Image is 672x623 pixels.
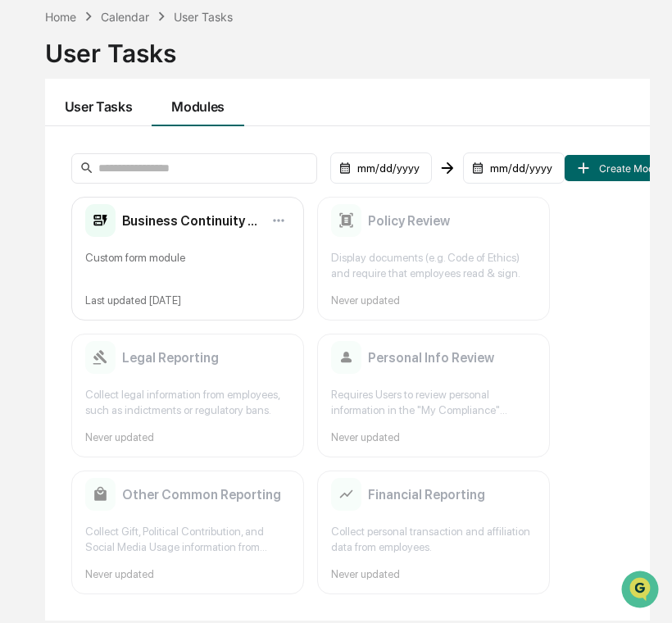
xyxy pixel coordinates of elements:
button: Start new chat [279,130,298,150]
a: 🖐️Preclearance [10,329,112,358]
img: 1746055101610-c473b297-6a78-478c-a979-82029cc54cd1 [16,125,46,155]
button: See all [254,179,298,198]
span: • [136,267,142,280]
span: [PERSON_NAME] [51,267,133,280]
div: Collect personal transaction and affiliation data from employees. [331,524,536,555]
div: Collect legal information from employees, such as indictments or regulatory bans. [85,387,290,418]
span: Preclearance [33,335,106,352]
img: Cece Ferraez [16,252,43,278]
p: How can we help? [16,34,298,61]
button: Modules [152,79,244,126]
h2: Legal Reporting [122,350,219,366]
span: Attestations [135,335,203,352]
div: Past conversations [16,182,110,195]
span: [PERSON_NAME] [51,223,133,236]
div: 🗄️ [119,337,132,350]
h2: Financial Reporting [368,487,485,502]
a: Powered byPylon [116,406,198,419]
div: mm/dd/yyyy [463,152,565,184]
div: 🔎 [16,368,30,381]
div: mm/dd/yyyy [330,152,432,184]
div: We're available if you need us! [74,142,225,155]
div: Never updated [331,568,536,580]
h2: Personal Info Review [368,350,494,366]
span: [DATE] [145,223,179,236]
h2: Other Common Reporting [122,487,281,502]
div: Display documents (e.g. Code of Ethics) and require that employees read & sign. [331,250,536,281]
button: User Tasks [45,79,152,126]
span: Data Lookup [33,366,103,383]
h2: Policy Review [368,213,450,229]
div: Last updated [DATE] [85,294,290,307]
div: Calendar [101,10,149,24]
span: • [136,223,142,236]
span: [DATE] [145,267,179,280]
div: Start new chat [74,125,269,142]
div: Collect Gift, Political Contribution, and Social Media Usage information from employees. [85,524,290,555]
button: Module options [267,209,290,232]
iframe: Open customer support [620,569,664,613]
div: Never updated [85,431,290,443]
div: Requires Users to review personal information in the "My Compliance" Greenboard module and ensure... [331,387,536,418]
div: Never updated [331,431,536,443]
div: Home [45,10,76,24]
div: 🖐️ [16,337,30,350]
div: Custom form module [85,250,290,281]
h2: Business Continuity Planning Verification for Users [122,213,260,229]
a: 🗄️Attestations [112,329,210,358]
div: User Tasks [174,10,233,24]
div: User Tasks [45,25,650,68]
div: Never updated [331,294,536,307]
div: Never updated [85,568,290,580]
img: 1751574470498-79e402a7-3db9-40a0-906f-966fe37d0ed6 [34,125,64,155]
img: Cece Ferraez [16,207,43,234]
span: Pylon [163,407,198,419]
a: 🔎Data Lookup [10,360,110,389]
